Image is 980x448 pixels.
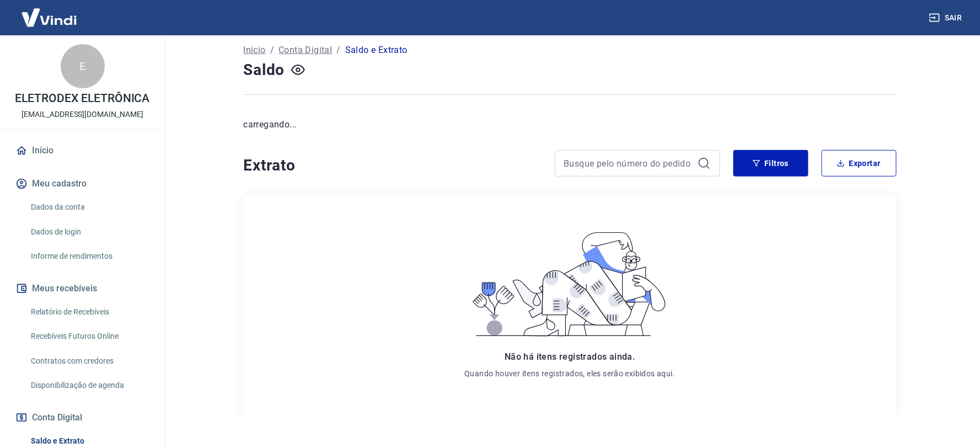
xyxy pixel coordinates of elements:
p: [EMAIL_ADDRESS][DOMAIN_NAME] [22,109,143,120]
a: Dados de login [26,221,152,243]
button: Exportar [822,150,897,177]
button: Meu cadastro [13,172,152,196]
button: Filtros [733,150,808,177]
h4: Saldo [244,59,285,81]
span: Não há itens registrados ainda. [505,351,635,362]
a: Disponibilização de agenda [26,374,152,397]
p: Saldo e Extrato [345,44,408,57]
button: Meus recebíveis [13,276,152,301]
p: / [270,44,274,57]
a: Início [244,44,266,57]
p: ELETRODEX ELETRÔNICA [15,93,149,104]
button: Conta Digital [13,406,152,430]
p: / [337,44,341,57]
p: Quando houver itens registrados, eles serão exibidos aqui. [464,368,675,379]
p: carregando... [244,118,897,131]
input: Busque pelo número do pedido [564,155,693,172]
h4: Extrato [244,154,542,177]
a: Relatório de Recebíveis [26,301,152,323]
a: Início [13,138,152,163]
a: Contratos com credores [26,350,152,372]
div: E [61,44,105,88]
a: Informe de rendimentos [26,245,152,268]
a: Dados da conta [26,196,152,218]
button: Sair [927,8,967,28]
a: Conta Digital [279,44,332,57]
a: Recebíveis Futuros Online [26,325,152,348]
img: Vindi [13,1,85,34]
